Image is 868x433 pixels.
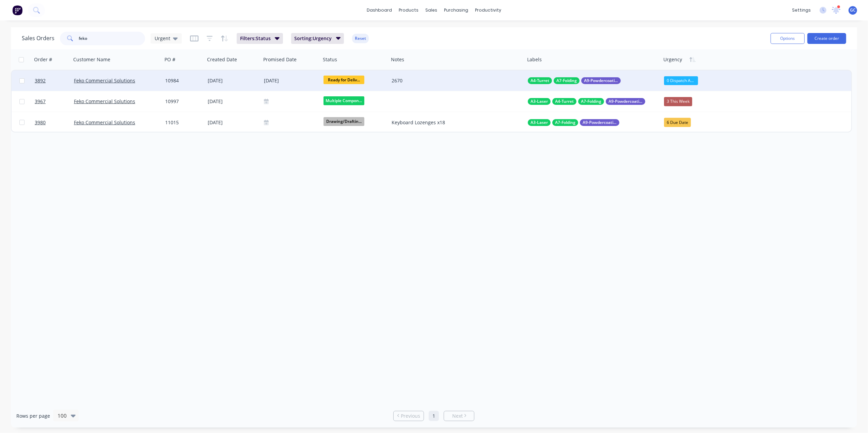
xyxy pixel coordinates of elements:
[155,35,170,42] span: Urgent
[264,77,318,85] div: [DATE]
[472,5,505,15] div: productivity
[531,119,548,126] span: A3-Laser
[392,119,516,126] div: Keyboard Lozenges x18
[528,119,619,126] button: A3-LaserA7-FoldingA9-Powdercoating
[165,119,201,126] div: 11015
[237,33,283,44] button: Filters:Status
[429,411,439,421] a: Page 1 is your current page
[391,56,404,63] div: Notes
[401,413,420,419] span: Previous
[323,117,364,126] span: Drawing/Draftin...
[807,33,846,44] button: Create order
[609,98,643,105] span: A9-Powdercoating
[207,56,237,63] div: Created Date
[395,5,422,15] div: products
[35,77,46,84] span: 3892
[527,56,542,63] div: Labels
[208,119,258,126] div: [DATE]
[528,98,645,105] button: A3-LaserA4-TurretA7-FoldingA9-Powdercoating
[12,5,22,15] img: Factory
[584,77,618,84] span: A9-Powdercoating
[664,76,698,85] div: 0 Dispatch ASAP
[73,56,110,63] div: Customer Name
[165,98,201,105] div: 10997
[452,413,463,419] span: Next
[789,5,814,15] div: settings
[528,77,621,84] button: A4-TurretA7-FoldingA9-Powdercoating
[392,77,516,84] div: 2670
[664,97,692,106] div: 3 This Week
[583,119,617,126] span: A9-Powdercoating
[263,56,297,63] div: Promised Date
[34,56,52,63] div: Order #
[323,76,364,84] span: Ready for Deliv...
[323,56,337,63] div: Status
[352,34,369,43] button: Reset
[295,35,332,42] span: Sorting: Urgency
[771,33,805,44] button: Options
[79,32,145,45] input: Search...
[391,411,477,421] ul: Pagination
[240,35,271,42] span: Filters: Status
[444,413,474,419] a: Next page
[165,77,201,84] div: 10984
[16,413,50,419] span: Rows per page
[208,77,258,84] div: [DATE]
[581,98,601,105] span: A7-Folding
[291,33,344,44] button: Sorting:Urgency
[74,98,135,105] a: Feko Commercial Solutions
[35,98,46,105] span: 3967
[74,119,135,126] a: Feko Commercial Solutions
[363,5,395,15] a: dashboard
[394,413,424,419] a: Previous page
[74,77,135,84] a: Feko Commercial Solutions
[422,5,441,15] div: sales
[850,7,856,13] span: GC
[555,98,574,105] span: A4-Turret
[35,91,74,112] a: 3967
[663,56,682,63] div: Urgency
[555,119,575,126] span: A7-Folding
[208,98,258,105] div: [DATE]
[323,96,364,105] span: Multiple Compon...
[664,118,691,127] div: 6 Due Date
[441,5,472,15] div: purchasing
[35,112,74,133] a: 3980
[531,77,549,84] span: A4-Turret
[22,35,54,42] h1: Sales Orders
[35,70,74,91] a: 3892
[531,98,548,105] span: A3-Laser
[35,119,46,126] span: 3980
[164,56,175,63] div: PO #
[556,77,577,84] span: A7-Folding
